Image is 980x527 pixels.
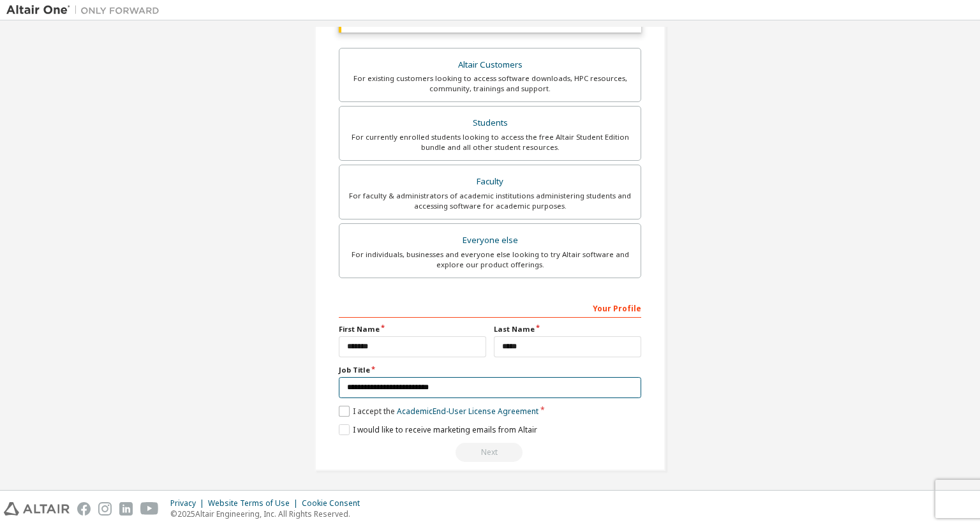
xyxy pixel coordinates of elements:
div: For individuals, businesses and everyone else looking to try Altair software and explore our prod... [347,249,633,270]
img: altair_logo.svg [4,502,70,516]
div: For faculty & administrators of academic institutions administering students and accessing softwa... [347,191,633,211]
div: Students [347,114,633,132]
img: youtube.svg [140,502,159,516]
img: linkedin.svg [119,502,133,516]
div: For currently enrolled students looking to access the free Altair Student Edition bundle and all ... [347,132,633,152]
a: Academic End-User License Agreement [397,406,538,417]
div: Altair Customers [347,56,633,74]
label: Last Name [494,324,641,334]
p: © 2025 Altair Engineering, Inc. All Rights Reserved. [170,508,367,519]
label: Job Title [339,365,641,375]
img: facebook.svg [77,502,91,516]
div: Read and acccept EULA to continue [339,443,641,462]
div: Website Terms of Use [208,498,302,508]
img: instagram.svg [98,502,112,516]
div: Faculty [347,173,633,191]
div: Everyone else [347,232,633,249]
img: Altair One [6,4,166,17]
label: First Name [339,324,486,334]
div: Cookie Consent [302,498,367,508]
label: I would like to receive marketing emails from Altair [339,424,537,435]
label: I accept the [339,406,538,417]
div: Privacy [170,498,208,508]
div: Your Profile [339,297,641,318]
div: For existing customers looking to access software downloads, HPC resources, community, trainings ... [347,73,633,94]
